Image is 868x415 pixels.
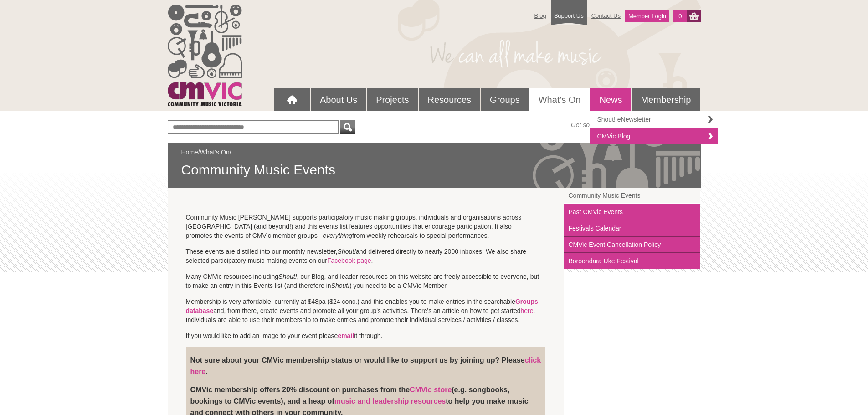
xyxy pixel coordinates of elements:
[168,5,242,106] img: cmvic_logo.png
[564,237,700,253] a: CMVic Event Cancellation Policy
[186,331,546,340] p: If you would like to add an image to your event please it through.
[278,273,297,280] em: Shout!
[181,149,198,156] a: Home
[632,88,700,111] a: Membership
[186,272,546,290] p: Many CMVic resources including , our Blog, and leader resources on this website are freely access...
[419,88,481,111] a: Resources
[564,188,700,204] a: Community Music Events
[327,257,371,264] a: Facebook page
[186,298,538,314] a: Groups database
[590,88,631,111] a: News
[186,247,546,265] p: These events are distilled into our monthly newsletter, and delivered directly to nearly 2000 inb...
[367,88,418,111] a: Projects
[481,88,529,111] a: Groups
[331,282,349,289] em: Shout!
[587,8,625,24] a: Contact Us
[625,10,669,22] a: Member Login
[181,148,687,179] div: / /
[590,128,718,144] a: CMVic Blog
[181,161,687,179] span: Community Music Events
[564,253,700,269] a: Boroondara Uke Festival
[529,88,590,111] a: What's On
[673,10,687,22] a: 0
[590,111,718,128] a: Shout! eNewsletter
[571,120,623,129] span: Get social with us!
[338,332,354,339] a: email
[323,232,352,239] em: everything
[334,397,446,405] a: music and leadership resources
[190,356,541,375] strong: Not sure about your CMVic membership status or would like to support us by joining up? Please .
[564,204,700,220] a: Past CMVic Events
[200,149,230,156] a: What's On
[186,297,546,324] p: Membership is very affordable, currently at $48pa ($24 conc.) and this enables you to make entrie...
[410,386,452,394] a: CMVic store
[338,248,356,255] em: Shout!
[521,307,534,314] a: here
[311,88,366,111] a: About Us
[530,8,551,24] a: Blog
[186,213,546,240] p: Community Music [PERSON_NAME] supports participatory music making groups, individuals and organis...
[564,220,700,237] a: Festivals Calendar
